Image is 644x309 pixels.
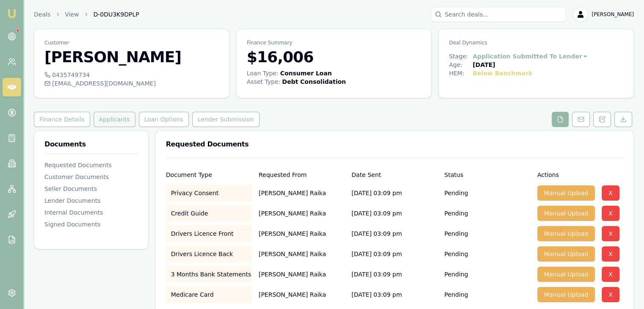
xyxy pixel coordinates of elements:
[247,39,421,46] p: Finance Summary
[166,205,252,222] div: Credit Guide
[280,69,332,77] div: Consumer Loan
[166,185,252,201] div: Privacy Consent
[44,220,138,229] div: Signed Documents
[602,226,619,241] button: X
[602,185,619,201] button: X
[449,39,623,46] p: Deal Dynamics
[473,61,495,69] div: [DATE]
[44,161,138,169] div: Requested Documents
[44,173,138,181] div: Customer Documents
[537,246,595,262] button: Manual Upload
[44,141,138,148] h3: Documents
[7,8,17,19] img: emu-icon-u.png
[44,185,138,193] div: Seller Documents
[259,266,345,283] p: [PERSON_NAME] Raika
[449,52,473,61] div: Stage:
[65,10,79,19] a: View
[93,10,139,19] span: D-0DU3K9DPLP
[602,287,619,302] button: X
[449,61,473,69] div: Age:
[44,49,219,66] h3: [PERSON_NAME]
[444,250,468,258] p: Pending
[166,246,252,262] div: Drivers Licence Back
[444,290,468,299] p: Pending
[431,7,566,22] input: Search deals
[44,79,219,88] div: [EMAIL_ADDRESS][DOMAIN_NAME]
[444,229,468,238] p: Pending
[139,112,189,127] button: Loan Options
[259,185,345,201] p: [PERSON_NAME] Raika
[137,112,191,127] a: Loan Options
[259,172,345,178] div: Requested From
[34,10,139,19] nav: breadcrumb
[473,69,532,77] div: Below Benchmark
[259,286,345,303] p: [PERSON_NAME] Raika
[351,246,437,262] div: [DATE] 03:09 pm
[34,10,50,19] a: Deals
[351,205,437,222] div: [DATE] 03:09 pm
[92,112,137,127] a: Applicants
[282,77,346,86] div: Debt Consolidation
[259,225,345,242] p: [PERSON_NAME] Raika
[351,225,437,242] div: [DATE] 03:09 pm
[259,205,345,222] p: [PERSON_NAME] Raika
[166,172,252,178] div: Document Type
[247,49,421,66] h3: $16,006
[166,141,623,148] h3: Requested Documents
[537,226,595,241] button: Manual Upload
[602,206,619,221] button: X
[259,246,345,262] p: [PERSON_NAME] Raika
[34,112,90,127] button: Finance Details
[94,112,135,127] button: Applicants
[602,267,619,282] button: X
[351,185,437,201] div: [DATE] 03:09 pm
[44,208,138,217] div: Internal Documents
[473,52,588,61] button: Application Submitted To Lender
[44,196,138,205] div: Lender Documents
[192,112,260,127] button: Lender Submission
[351,266,437,283] div: [DATE] 03:09 pm
[351,172,437,178] div: Date Sent
[34,112,92,127] a: Finance Details
[449,69,473,77] div: HEM:
[537,206,595,221] button: Manual Upload
[191,112,261,127] a: Lender Submission
[537,172,623,178] div: Actions
[44,71,219,79] div: 0435749734
[166,266,252,283] div: 3 Months Bank Statements
[247,77,281,86] div: Asset Type :
[44,39,219,46] p: Customer
[247,69,279,77] div: Loan Type:
[591,11,634,18] span: [PERSON_NAME]
[537,267,595,282] button: Manual Upload
[166,225,252,242] div: Drivers Licence Front
[351,286,437,303] div: [DATE] 03:09 pm
[444,209,468,218] p: Pending
[444,270,468,279] p: Pending
[537,185,595,201] button: Manual Upload
[166,286,252,303] div: Medicare Card
[444,172,530,178] div: Status
[444,189,468,197] p: Pending
[602,246,619,262] button: X
[537,287,595,302] button: Manual Upload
